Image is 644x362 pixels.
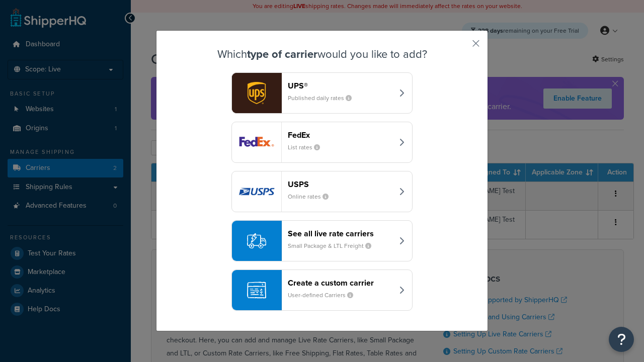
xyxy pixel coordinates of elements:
img: usps logo [232,171,281,212]
small: Small Package & LTL Freight [288,241,379,250]
img: ups logo [232,73,281,113]
button: Open Resource Center [609,327,634,352]
strong: type of carrier [247,46,317,62]
button: fedEx logoFedExList rates [231,122,413,163]
img: fedEx logo [232,122,281,162]
button: Create a custom carrierUser-defined Carriers [231,269,413,311]
small: List rates [288,143,328,152]
header: FedEx [288,130,393,140]
button: ups logoUPS®Published daily rates [231,72,413,114]
h3: Which would you like to add? [182,48,462,60]
header: Create a custom carrier [288,278,393,288]
header: UPS® [288,81,393,90]
img: icon-carrier-liverate-becf4550.svg [247,231,266,250]
small: User-defined Carriers [288,291,361,300]
img: icon-carrier-custom-c93b8a24.svg [247,281,266,300]
button: See all live rate carriersSmall Package & LTL Freight [231,220,413,261]
small: Online rates [288,192,337,201]
header: USPS [288,179,393,189]
button: usps logoUSPSOnline rates [231,171,413,212]
small: Published daily rates [288,94,360,103]
header: See all live rate carriers [288,229,393,238]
